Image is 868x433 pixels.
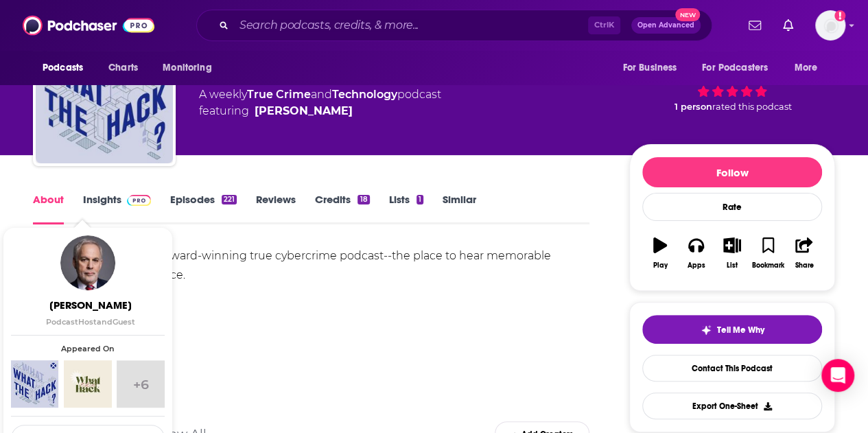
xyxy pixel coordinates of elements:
span: Podcast Host Guest [46,317,135,327]
div: Open Intercom Messenger [821,359,854,392]
span: Tell Me Why [717,325,764,336]
span: and [311,88,332,101]
img: What The Hack [64,360,111,408]
button: Open AdvancedNew [631,17,701,34]
button: tell me why sparkleTell Me Why [642,315,822,344]
div: List [727,261,738,270]
span: [PERSON_NAME] [14,299,167,312]
button: Show profile menu [815,10,845,40]
button: Play [642,229,678,278]
a: Contact This Podcast [642,355,822,382]
div: Apps [688,261,705,270]
svg: Add a profile image [834,10,845,21]
button: open menu [785,55,835,81]
a: Lists1 [389,193,423,224]
a: Show notifications dropdown [777,14,799,37]
span: Podcasts [43,58,83,78]
button: Follow [642,157,822,187]
span: and [97,317,113,327]
button: Apps [678,229,714,278]
button: open menu [33,55,101,81]
a: Episodes221 [170,193,237,224]
img: What the Hack? [11,360,58,408]
button: Export One-Sheet [642,393,822,419]
div: 1 [417,195,423,204]
span: New [675,8,700,21]
a: About [33,193,64,224]
div: Search podcasts, credits, & more... [196,10,712,41]
a: +6 [117,360,164,408]
a: Similar [443,193,476,224]
button: List [714,229,750,278]
span: featuring [199,103,441,119]
span: Monitoring [163,58,211,78]
a: Credits18 [315,193,369,224]
input: Search podcasts, credits, & more... [234,14,588,36]
a: True Crime [247,88,311,101]
a: Technology [332,88,397,101]
img: Podchaser - Follow, Share and Rate Podcasts [23,12,154,38]
span: Appeared On [11,344,165,353]
button: open menu [153,55,229,81]
a: InsightsPodchaser Pro [83,193,151,224]
div: Rate [642,193,822,221]
a: Show notifications dropdown [743,14,766,37]
div: Share [795,261,813,270]
img: Podchaser Pro [127,195,151,206]
img: tell me why sparkle [701,325,712,336]
div: "What the Hack?" is the award-winning true cybercrime podcast--the place to hear memorable storie... [33,246,589,285]
img: What the Hack? [36,26,173,163]
a: Adam Levin [255,103,353,119]
span: 1 person [675,102,712,112]
button: open menu [693,55,788,81]
span: Ctrl K [588,16,620,34]
span: Charts [108,58,138,78]
img: User Profile [815,10,845,40]
div: A weekly podcast [199,86,441,119]
a: Reviews [256,193,296,224]
button: Bookmark [750,229,786,278]
img: Adam Levin [60,235,115,290]
a: Charts [99,55,146,81]
button: open menu [613,55,694,81]
span: Logged in as ABolliger [815,10,845,40]
a: [PERSON_NAME]PodcastHostandGuest [14,299,167,327]
span: rated this podcast [712,102,792,112]
div: Bookmark [752,261,784,270]
span: More [795,58,818,78]
span: Open Advanced [637,22,694,29]
button: Share [786,229,822,278]
span: For Podcasters [702,58,768,78]
div: Play [653,261,668,270]
div: 221 [222,195,237,204]
span: For Business [622,58,677,78]
div: 18 [357,195,369,204]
